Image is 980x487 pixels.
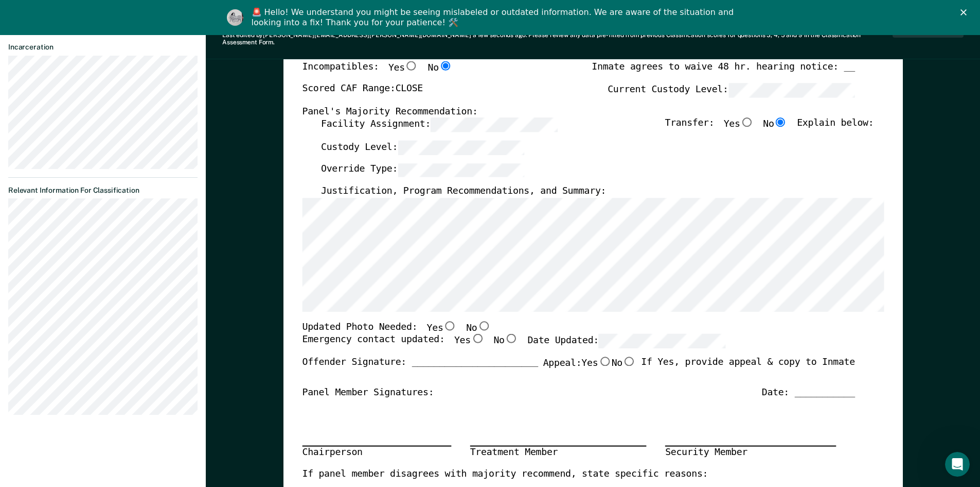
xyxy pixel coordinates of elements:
[438,61,452,71] input: No
[302,387,434,399] div: Panel Member Signatures:
[608,83,855,97] label: Current Custody Level:
[302,321,490,334] div: Updated Photo Needed:
[477,321,490,330] input: No
[470,334,484,343] input: Yes
[611,357,636,370] label: No
[252,7,737,28] div: 🚨 Hello! We understand you might be seeing mislabeled or outdated information. We are aware of th...
[443,321,456,330] input: Yes
[427,61,452,75] label: No
[320,117,557,132] label: Facility Assignment:
[774,117,787,127] input: No
[431,117,557,132] input: Facility Assignment:
[227,9,243,26] img: Profile image for Kim
[592,61,855,83] div: Inmate agrees to waive 48 hr. hearing notice: __
[960,9,971,15] div: Close
[320,186,605,198] label: Justification, Program Recommendations, and Summary:
[398,140,524,155] input: Custody Level:
[302,468,708,481] label: If panel member disagrees with majority recommend, state specific reasons:
[302,61,452,83] div: Incompatibles:
[302,446,451,459] div: Chairperson
[581,357,611,370] label: Yes
[398,163,524,177] input: Override Type:
[404,61,418,71] input: Yes
[388,61,418,75] label: Yes
[302,83,423,97] label: Scored CAF Range: CLOSE
[8,43,198,52] dt: Incarceration
[302,39,754,61] div: Status at time of hearing:
[723,117,753,132] label: Yes
[473,31,526,39] span: a few seconds ago
[320,163,524,177] label: Override Type:
[302,334,725,357] div: Emergency contact updated:
[454,334,484,348] label: Yes
[302,106,854,118] div: Panel's Majority Recommendation:
[740,117,753,127] input: Yes
[527,334,725,348] label: Date Updated:
[426,321,456,334] label: Yes
[728,83,854,97] input: Current Custody Level:
[598,334,725,348] input: Date Updated:
[222,31,893,46] div: Last edited by [PERSON_NAME][EMAIL_ADDRESS][PERSON_NAME][DOMAIN_NAME] . Please review any data pr...
[763,117,788,132] label: No
[761,387,854,399] div: Date: ___________
[665,117,874,140] div: Transfer: Explain below:
[504,334,518,343] input: No
[598,357,611,366] input: Yes
[622,357,636,366] input: No
[320,140,524,155] label: Custody Level:
[466,321,491,334] label: No
[8,186,198,195] dt: Relevant Information For Classification
[470,446,646,459] div: Treatment Member
[493,334,518,348] label: No
[543,357,636,378] label: Appeal:
[945,452,970,477] iframe: Intercom live chat
[665,446,836,459] div: Security Member
[302,357,854,387] div: Offender Signature: _______________________ If Yes, provide appeal & copy to Inmate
